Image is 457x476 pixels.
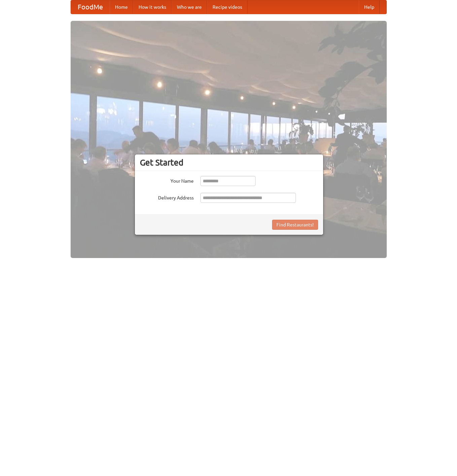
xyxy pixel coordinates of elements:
[207,0,247,14] a: Recipe videos
[140,157,318,168] h3: Get Started
[71,0,110,14] a: FoodMe
[359,0,380,14] a: Help
[272,220,318,230] button: Find Restaurants!
[172,0,207,14] a: Who we are
[140,193,194,201] label: Delivery Address
[140,176,194,184] label: Your Name
[133,0,172,14] a: How it works
[110,0,133,14] a: Home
